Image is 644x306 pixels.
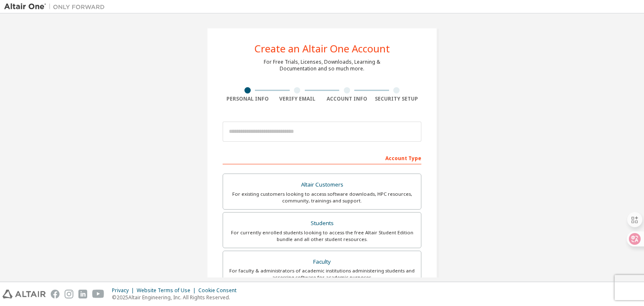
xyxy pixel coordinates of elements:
img: Altair One [4,3,109,11]
div: Account Info [322,96,372,102]
div: Verify Email [273,96,322,102]
p: © 2025 Altair Engineering, Inc. All Rights Reserved. [112,294,241,301]
div: Privacy [112,287,137,294]
img: linkedin.svg [78,290,87,298]
img: youtube.svg [92,290,104,298]
div: Account Type [223,151,421,164]
img: instagram.svg [65,290,73,298]
img: altair_logo.svg [3,290,46,298]
div: Personal Info [223,96,273,102]
div: Website Terms of Use [137,287,198,294]
div: For currently enrolled students looking to access the free Altair Student Edition bundle and all ... [228,229,416,243]
div: Students [228,218,416,229]
div: Altair Customers [228,179,416,191]
div: For faculty & administrators of academic institutions administering students and accessing softwa... [228,267,416,281]
div: For Free Trials, Licenses, Downloads, Learning & Documentation and so much more. [264,59,380,72]
img: facebook.svg [51,290,60,298]
div: Security Setup [372,96,422,102]
div: Faculty [228,256,416,268]
div: For existing customers looking to access software downloads, HPC resources, community, trainings ... [228,191,416,204]
div: Create an Altair One Account [254,44,390,54]
div: Cookie Consent [198,287,241,294]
